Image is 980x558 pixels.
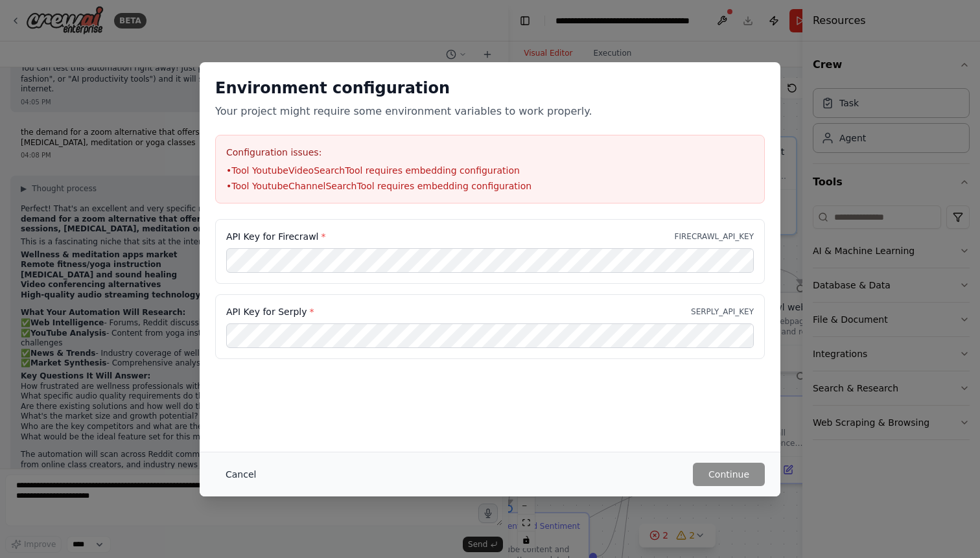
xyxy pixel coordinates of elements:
[215,78,765,99] h2: Environment configuration
[226,146,754,159] h3: Configuration issues:
[226,164,754,177] li: • Tool YoutubeVideoSearchTool requires embedding configuration
[226,305,314,318] label: API Key for Serply
[226,230,326,243] label: API Key for Firecrawl
[691,307,754,317] p: SERPLY_API_KEY
[215,463,266,486] button: Cancel
[675,231,754,242] p: FIRECRAWL_API_KEY
[226,180,754,192] li: • Tool YoutubeChannelSearchTool requires embedding configuration
[693,463,765,486] button: Continue
[215,104,765,119] p: Your project might require some environment variables to work properly.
